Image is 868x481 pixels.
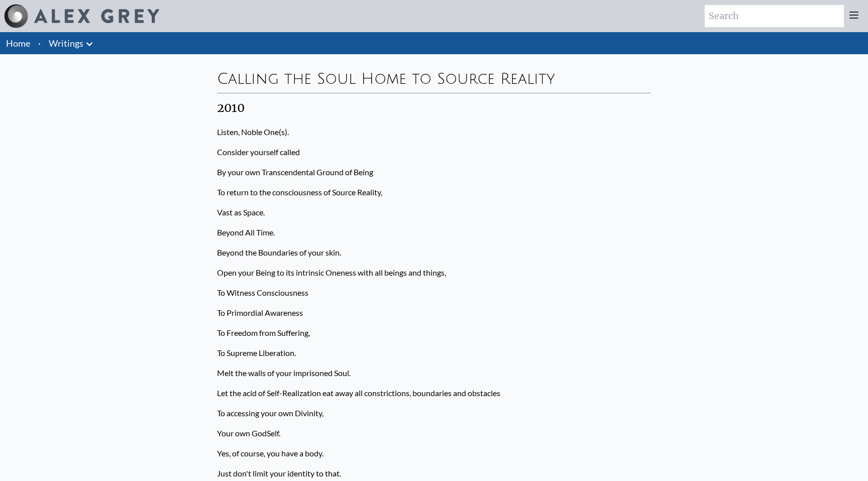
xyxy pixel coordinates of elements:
[217,263,651,283] p: Open your Being to its intrinsic Oneness with all beings and things,
[217,363,651,383] p: Melt the walls of your imprisoned Soul.
[34,32,45,54] li: ·
[6,38,30,49] a: Home
[217,62,651,92] div: Calling the Soul Home to Source Reality
[217,383,651,403] p: Let the acid of Self-Realization eat away all constrictions, boundaries and obstacles
[217,122,651,142] p: Listen, Noble One(s).
[49,36,83,50] a: Writings
[217,303,651,323] p: To Primordial Awareness
[217,403,651,423] p: To accessing your own Divinity,
[217,142,651,162] p: Consider yourself called
[217,100,651,116] div: 2010
[217,443,651,463] p: Yes, of course, you have a body.
[217,202,651,222] p: Vast as Space.
[217,243,651,263] p: Beyond the Boundaries of your skin.
[217,283,651,303] p: To Witness Consciousness
[705,5,844,27] input: Search
[217,343,651,363] p: To Supreme Liberation.
[217,222,651,243] p: Beyond All Time.
[217,323,651,343] p: To Freedom from Suffering,
[217,423,651,443] p: Your own GodSelf.
[217,162,651,182] p: By your own Transcendental Ground of Being
[217,182,651,202] p: To return to the consciousness of Source Reality,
